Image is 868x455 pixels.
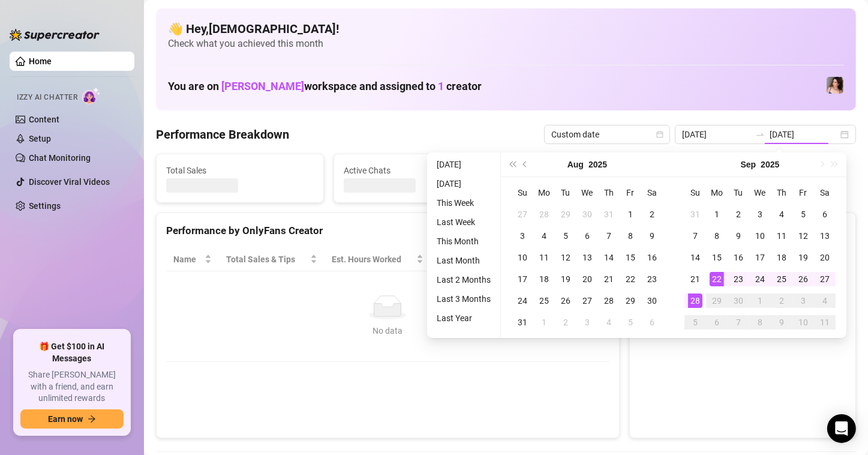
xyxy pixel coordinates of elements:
span: Total Sales & Tips [226,253,308,266]
span: Sales / Hour [438,253,494,266]
span: 1 [438,80,444,92]
span: Name [173,253,202,266]
th: Chat Conversion [510,248,609,271]
a: Chat Monitoring [29,153,91,163]
span: 🎁 Get $100 in AI Messages [20,341,124,364]
img: AI Chatter [82,87,101,104]
a: Home [29,56,52,66]
span: Izzy AI Chatter [17,92,77,103]
a: Discover Viral Videos [29,177,110,187]
div: No data [178,324,597,337]
button: Earn nowarrow-right [20,409,124,429]
span: swap-right [755,130,765,139]
img: logo-BBDzfeDw.svg [10,29,100,41]
span: Check what you achieved this month [168,37,844,50]
div: Sales by OnlyFans Creator [639,223,846,239]
a: Setup [29,134,51,143]
th: Name [166,248,219,271]
h4: 👋 Hey, [DEMOGRAPHIC_DATA] ! [168,20,844,37]
span: Earn now [48,414,83,424]
div: Est. Hours Worked [332,253,414,266]
h1: You are on workspace and assigned to creator [168,80,482,93]
span: calendar [656,131,663,138]
th: Total Sales & Tips [219,248,325,271]
span: Share [PERSON_NAME] with a friend, and earn unlimited rewards [20,369,124,405]
img: Lauren [827,77,843,94]
div: Open Intercom Messenger [827,414,856,443]
input: Start date [682,128,750,141]
a: Content [29,115,59,124]
span: Total Sales [166,164,314,177]
input: End date [770,128,838,141]
span: to [755,130,765,139]
span: [PERSON_NAME] [221,80,304,92]
span: Chat Conversion [518,253,592,266]
span: Custom date [551,125,663,143]
span: arrow-right [88,415,96,423]
a: Settings [29,201,61,211]
h4: Performance Breakdown [156,126,289,143]
div: Performance by OnlyFans Creator [166,223,609,239]
span: Active Chats [344,164,491,177]
th: Sales / Hour [431,248,511,271]
span: Messages Sent [521,164,669,177]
